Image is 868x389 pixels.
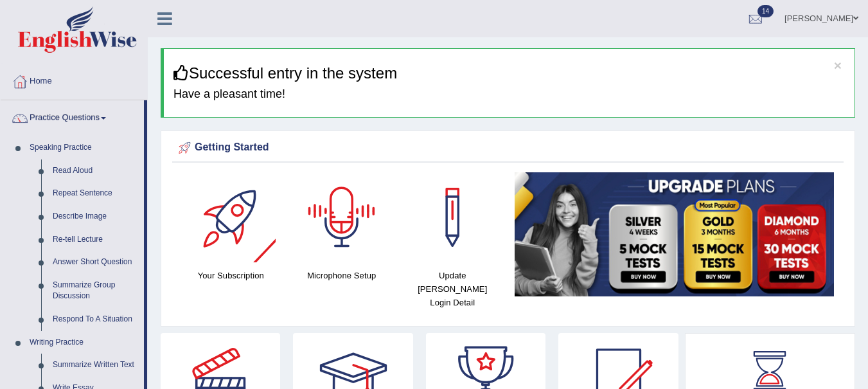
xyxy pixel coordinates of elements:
[757,5,774,17] span: 14
[47,251,144,274] a: Answer Short Question
[47,182,144,205] a: Repeat Sentence
[24,136,144,159] a: Speaking Practice
[175,138,840,158] div: Getting Started
[834,59,842,72] button: ×
[24,331,144,354] a: Writing Practice
[182,269,280,282] h4: Your Subscription
[1,64,147,96] a: Home
[47,159,144,183] a: Read Aloud
[515,172,835,296] img: small5.jpg
[47,274,144,308] a: Summarize Group Discussion
[47,228,144,251] a: Re-tell Lecture
[1,100,144,132] a: Practice Questions
[47,205,144,228] a: Describe Image
[173,65,845,82] h3: Successful entry in the system
[173,88,845,101] h4: Have a pleasant time!
[293,269,391,282] h4: Microphone Setup
[47,308,144,331] a: Respond To A Situation
[403,269,502,309] h4: Update [PERSON_NAME] Login Detail
[47,354,144,377] a: Summarize Written Text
